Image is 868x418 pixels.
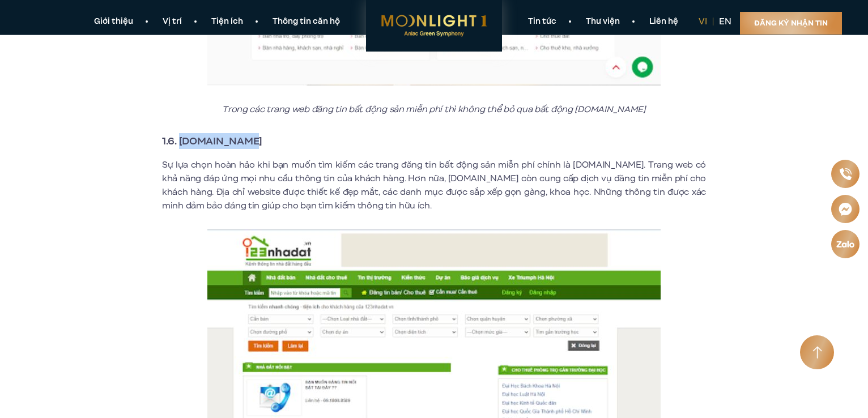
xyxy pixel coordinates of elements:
[571,16,635,28] a: Thư viện
[79,16,148,28] a: Giới thiệu
[162,158,706,212] p: Sự lựa chọn hoàn hảo khi bạn muốn tìm kiếm các trang đăng tin bất động sản miễn phí chính là [DOM...
[162,134,262,148] strong: 1.6. [DOMAIN_NAME]
[838,167,852,181] img: Phone icon
[513,16,571,28] a: Tin tức
[148,16,197,28] a: Vị trí
[740,12,842,35] a: Đăng ký nhận tin
[837,201,853,217] img: Messenger icon
[197,16,258,28] a: Tiện ích
[719,15,731,28] a: en
[699,15,707,28] a: vi
[635,16,693,28] a: Liên hệ
[835,239,855,250] img: Zalo icon
[258,16,355,28] a: Thông tin căn hộ
[812,346,822,359] img: Arrow icon
[222,103,646,116] em: Trong các trang web đăng tin bất động sản miễn phí thì không thể bỏ qua bất động [DOMAIN_NAME]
